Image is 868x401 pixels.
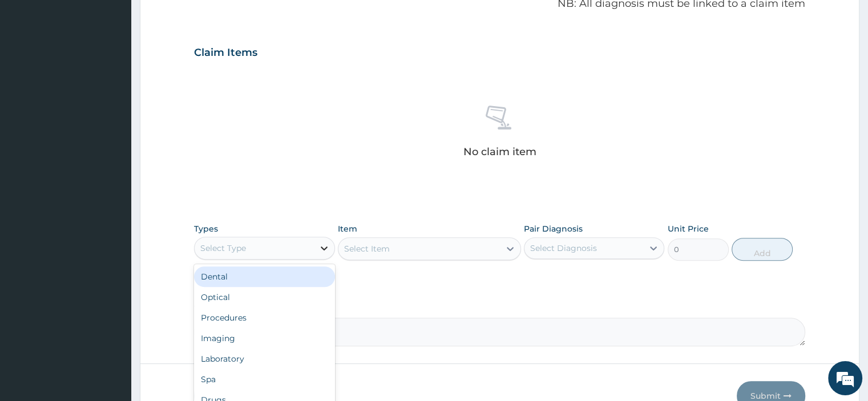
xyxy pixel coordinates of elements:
label: Comment [194,302,805,311]
div: Dental [194,266,334,287]
label: Pair Diagnosis [524,223,583,234]
div: Select Type [200,242,246,254]
div: Chat with us now [59,64,192,79]
textarea: Type your message and hit 'Enter' [6,274,217,314]
p: No claim item [463,146,536,157]
div: Optical [194,287,334,307]
div: Imaging [194,328,334,349]
button: Add [732,238,793,261]
div: Select Diagnosis [530,242,597,254]
h3: Claim Items [194,47,257,59]
div: Spa [194,369,334,390]
div: Minimize live chat window [187,6,215,33]
label: Unit Price [668,223,709,234]
img: d_794563401_company_1708531726252_794563401 [21,57,46,86]
div: Laboratory [194,349,334,369]
span: We're online! [66,125,158,240]
label: Types [194,224,218,234]
div: Procedures [194,307,334,328]
label: Item [338,223,357,234]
